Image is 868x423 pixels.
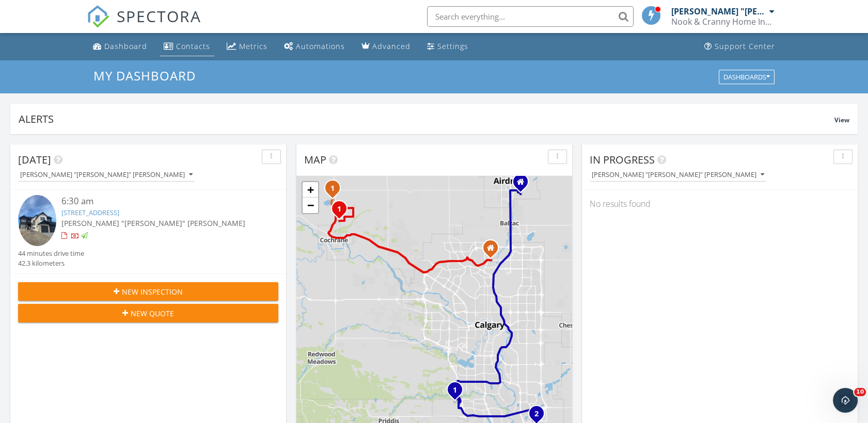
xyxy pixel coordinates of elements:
button: [PERSON_NAME] "[PERSON_NAME]" [PERSON_NAME] [590,168,766,182]
div: Dashboards [723,73,770,80]
div: Dashboard [104,41,147,51]
span: New Inspection [122,286,183,297]
input: Search everything... [427,6,634,27]
span: My Dashboard [93,67,196,84]
span: New Quote [131,308,174,319]
a: Automations (Basic) [280,37,349,56]
div: 57 Heartwood Ln SE, Calgary, AB T3S 0R8 [536,413,543,419]
div: Nook & Cranny Home Inspections Ltd. [671,17,775,27]
div: Contacts [176,41,210,51]
span: View [834,116,849,124]
div: [PERSON_NAME] "[PERSON_NAME]" [PERSON_NAME] [20,171,193,178]
i: 1 [330,185,335,192]
a: Zoom out [303,198,318,213]
div: [PERSON_NAME] "[PERSON_NAME]" [PERSON_NAME] [592,171,764,178]
div: 31 Monterra Bluffs, Rocky View County, AB T4C 0H1 [333,188,339,194]
button: New Quote [18,304,278,322]
span: SPECTORA [117,5,201,27]
div: Automations [296,41,345,51]
div: Metrics [239,41,267,51]
a: Settings [423,37,472,56]
iframe: Intercom live chat [833,388,858,413]
i: 1 [453,387,457,394]
i: 2 [534,411,539,418]
div: 44 minutes drive time [18,249,84,258]
a: Contacts [160,37,214,56]
div: 42.3 kilometers [18,258,84,268]
button: Dashboards [719,70,775,84]
div: Advanced [372,41,411,51]
a: [STREET_ADDRESS] [61,208,119,217]
a: Dashboard [89,37,151,56]
img: The Best Home Inspection Software - Spectora [87,5,109,28]
span: Map [304,153,326,167]
div: #130, 612-500 Country Hills Blvd NE , Calgary AB T3K 5K3 [491,248,497,254]
i: 1 [337,206,341,213]
span: 10 [854,388,866,396]
div: 726 Alpine Ave SW, Calgary, AB T2Y 0V5 [455,389,461,396]
div: [PERSON_NAME] "[PERSON_NAME]" [PERSON_NAME] [671,6,767,17]
div: Support Center [715,41,775,51]
a: Metrics [223,37,272,56]
a: Advanced [357,37,415,56]
button: New Inspection [18,282,278,301]
a: 6:30 am [STREET_ADDRESS] [PERSON_NAME] "[PERSON_NAME]" [PERSON_NAME] 44 minutes drive time 42.3 k... [18,195,278,268]
span: [DATE] [18,153,51,167]
a: Support Center [700,37,779,56]
a: SPECTORA [87,14,201,36]
div: 6:30 am [61,195,257,208]
span: In Progress [590,153,655,167]
div: Alerts [19,112,834,126]
div: No results found [582,190,858,218]
button: [PERSON_NAME] "[PERSON_NAME]" [PERSON_NAME] [18,168,195,182]
div: 88 Sundown Mnr, Cochrane, AB T4C 0M7 [339,208,345,215]
div: 1329 Ravenswood Dr SE, Airdrie AB T4A 0L7 [520,182,527,188]
a: Zoom in [303,182,318,198]
div: Settings [437,41,468,51]
span: [PERSON_NAME] "[PERSON_NAME]" [PERSON_NAME] [61,218,245,228]
img: 9572832%2Fcover_photos%2FSL3e4w5CPDvVDT3DOygZ%2Fsmall.jpg [18,195,56,246]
